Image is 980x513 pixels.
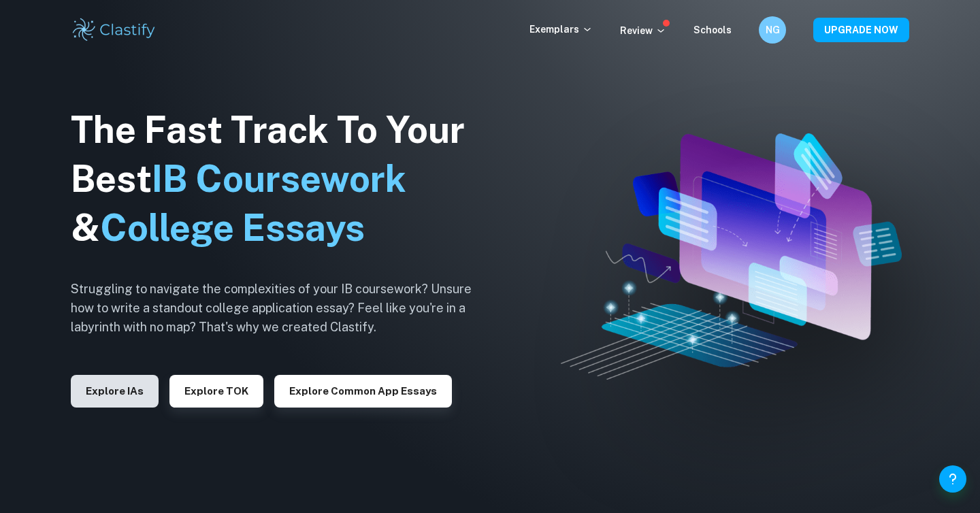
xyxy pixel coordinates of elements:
[620,23,666,38] p: Review
[529,22,593,37] p: Exemplars
[71,375,159,408] button: Explore IAs
[169,384,263,397] a: Explore TOK
[274,375,452,408] button: Explore Common App essays
[169,375,263,408] button: Explore TOK
[561,133,902,380] img: Clastify hero
[71,105,493,252] h1: The Fast Track To Your Best &
[693,24,732,35] a: Schools
[152,157,406,200] span: IB Coursework
[100,206,365,249] span: College Essays
[274,384,452,397] a: Explore Common App essays
[759,16,786,44] button: NG
[765,22,781,37] h6: NG
[71,384,159,397] a: Explore IAs
[939,465,966,493] button: Help and Feedback
[71,280,493,337] h6: Struggling to navigate the complexities of your IB coursework? Unsure how to write a standout col...
[813,18,909,42] button: UPGRADE NOW
[71,16,157,44] img: Clastify logo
